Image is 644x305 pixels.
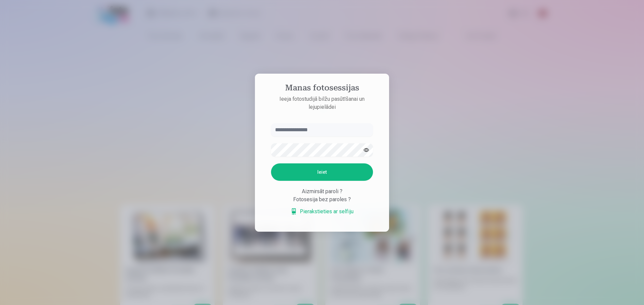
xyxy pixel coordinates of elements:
a: Pierakstieties ar selfiju [290,208,354,216]
div: Fotosesija bez paroles ? [271,196,373,204]
h4: Manas fotosessijas [264,83,380,95]
button: Ieiet [271,163,373,181]
p: Ieeja fotostudijā bilžu pasūtīšanai un lejupielādei [264,95,380,111]
div: Aizmirsāt paroli ? [271,187,373,196]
